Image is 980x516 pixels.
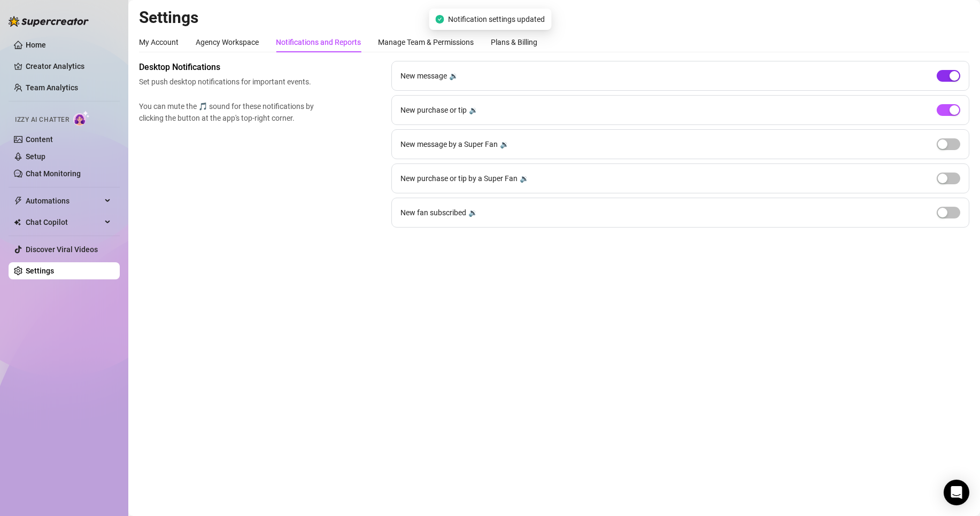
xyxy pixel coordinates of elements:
[400,138,498,150] span: New message by a Super Fan
[520,173,529,184] div: 🔉
[491,36,537,48] div: Plans & Billing
[448,13,545,25] span: Notification settings updated
[139,36,179,48] div: My Account
[15,115,69,125] span: Izzy AI Chatter
[14,218,21,226] img: Chat Copilot
[26,152,45,161] a: Setup
[14,197,22,205] span: thunderbolt
[26,192,102,209] span: Automations
[26,267,54,275] a: Settings
[9,16,89,27] img: logo-BBDzfeDw.svg
[469,104,478,116] div: 🔉
[26,245,98,254] a: Discover Viral Videos
[26,41,46,49] a: Home
[276,36,361,48] div: Notifications and Reports
[500,138,509,150] div: 🔉
[400,173,518,184] span: New purchase or tip by a Super Fan
[26,58,111,75] a: Creator Analytics
[139,76,319,88] span: Set push desktop notifications for important events.
[73,111,90,126] img: AI Chatter
[400,104,467,116] span: New purchase or tip
[139,7,969,28] h2: Settings
[26,169,81,178] a: Chat Monitoring
[139,61,319,74] span: Desktop Notifications
[944,480,969,505] div: Open Intercom Messenger
[400,70,447,82] span: New message
[139,100,319,124] span: You can mute the 🎵 sound for these notifications by clicking the button at the app's top-right co...
[26,83,78,92] a: Team Analytics
[378,36,474,48] div: Manage Team & Permissions
[435,15,444,24] span: check-circle
[449,70,458,82] div: 🔉
[196,36,259,48] div: Agency Workspace
[400,207,466,218] span: New fan subscribed
[26,135,53,144] a: Content
[468,207,477,218] div: 🔉
[26,214,102,231] span: Chat Copilot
